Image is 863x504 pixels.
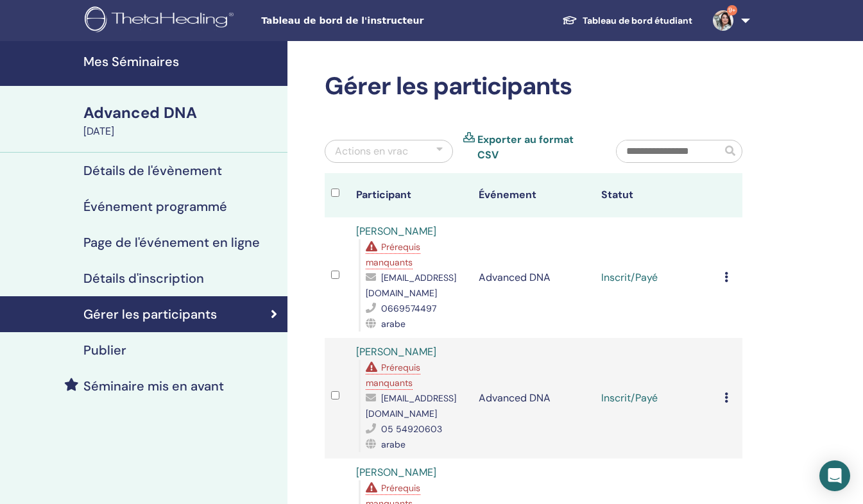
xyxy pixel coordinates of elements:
span: [EMAIL_ADDRESS][DOMAIN_NAME] [366,272,456,299]
h4: Événement programmé [83,199,227,214]
h4: Gérer les participants [83,307,217,322]
img: graduation-cap-white.svg [562,15,577,26]
h4: Page de l'événement en ligne [83,235,260,250]
div: Actions en vrac [335,144,408,159]
td: Advanced DNA [472,338,595,458]
th: Participant [350,173,472,217]
a: Exporter au format CSV [477,132,597,163]
span: 05 54920603 [381,423,442,435]
span: arabe [381,318,406,330]
div: Advanced DNA [83,102,280,124]
img: logo.png [85,6,238,35]
span: [EMAIL_ADDRESS][DOMAIN_NAME] [366,392,456,419]
a: Tableau de bord étudiant [552,9,703,33]
h4: Mes Séminaires [83,54,280,69]
span: arabe [381,439,406,450]
th: Statut [595,173,717,217]
span: Prérequis manquants [366,362,420,389]
h4: Détails d'inscription [83,271,204,286]
th: Événement [472,173,595,217]
a: [PERSON_NAME] [356,345,436,358]
img: default.jpg [713,10,733,31]
div: [DATE] [83,124,280,139]
span: 0669574497 [381,303,436,314]
span: Tableau de bord de l'instructeur [261,14,454,28]
span: Prérequis manquants [366,241,420,268]
h4: Publier [83,342,126,358]
td: Advanced DNA [472,217,595,338]
a: Advanced DNA[DATE] [76,102,287,139]
h2: Gérer les participants [325,72,742,101]
h4: Détails de l'évènement [83,163,222,178]
div: Open Intercom Messenger [819,460,850,491]
h4: Séminaire mis en avant [83,378,224,394]
a: [PERSON_NAME] [356,224,436,238]
span: 9+ [727,5,737,15]
a: [PERSON_NAME] [356,466,436,479]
